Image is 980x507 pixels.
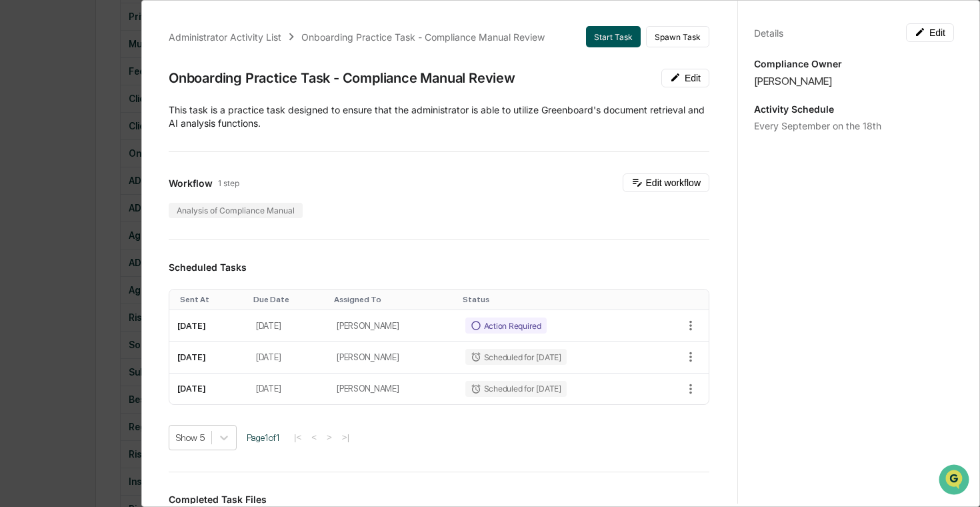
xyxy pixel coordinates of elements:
[41,181,108,192] span: [PERSON_NAME]
[754,103,954,115] p: Activity Schedule
[13,205,35,226] img: Cece Ferraez
[118,181,175,192] span: 8 minutes ago
[338,432,353,443] button: >|
[169,203,303,218] div: Analysis of Compliance Manual
[227,106,243,122] button: Start new chat
[646,26,709,47] button: Spawn Task
[118,217,145,228] span: [DATE]
[41,217,108,228] span: [PERSON_NAME]
[111,217,115,228] span: •
[27,298,84,312] span: Data Lookup
[91,268,171,292] a: 🗄️Attestations
[60,115,183,126] div: We're available if you need us!
[301,31,545,43] div: Onboarding Practice Task - Compliance Manual Review
[247,432,280,443] span: Page 1 of 1
[937,463,973,499] iframe: Open customer support
[248,342,329,373] td: [DATE]
[754,120,954,131] div: Every September on the 18th
[169,342,248,373] td: [DATE]
[290,432,305,443] button: |<
[13,169,35,190] img: Cece Ferraez
[13,28,243,49] p: How can we help?
[13,148,89,159] div: Past conversations
[329,310,457,342] td: [PERSON_NAME]
[169,104,705,129] span: ​This task is a practice task designed to ensure that the administrator is able to utilize Greenb...
[253,295,323,304] div: Toggle SortBy
[754,58,954,69] p: Compliance Owner
[13,102,37,126] img: 1746055101610-c473b297-6a78-478c-a979-82029cc54cd1
[94,330,161,341] a: Powered byPylon
[60,102,219,115] div: Start new chat
[307,432,321,443] button: <
[218,178,239,188] span: 1 step
[110,273,165,286] span: Attestations
[133,331,161,341] span: Pylon
[13,274,24,285] div: 🖐️
[623,173,709,192] button: Edit workflow
[248,310,329,342] td: [DATE]
[463,295,644,304] div: Toggle SortBy
[169,31,281,43] div: Administrator Activity List
[329,374,457,404] td: [PERSON_NAME]
[169,70,515,86] div: Onboarding Practice Task - Compliance Manual Review
[169,262,709,273] h3: Scheduled Tasks
[180,295,243,304] div: Toggle SortBy
[465,381,567,397] div: Scheduled for [DATE]
[169,494,709,505] h3: Completed Task Files
[207,145,243,161] button: See all
[465,349,567,365] div: Scheduled for [DATE]
[248,374,329,404] td: [DATE]
[27,273,86,286] span: Preclearance
[661,69,709,87] button: Edit
[329,342,457,373] td: [PERSON_NAME]
[8,268,91,292] a: 🖐️Preclearance
[465,318,547,334] div: Action Required
[169,177,213,189] span: Workflow
[111,181,115,192] span: •
[586,26,641,47] button: Start Task
[169,310,248,342] td: [DATE]
[754,75,954,87] div: [PERSON_NAME]
[754,27,783,39] div: Details
[28,102,52,126] img: 8933085812038_c878075ebb4cc5468115_72.jpg
[97,274,107,285] div: 🗄️
[323,432,336,443] button: >
[13,300,24,310] div: 🔎
[906,23,954,42] button: Edit
[8,293,89,317] a: 🔎Data Lookup
[334,295,452,304] div: Toggle SortBy
[169,374,248,404] td: [DATE]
